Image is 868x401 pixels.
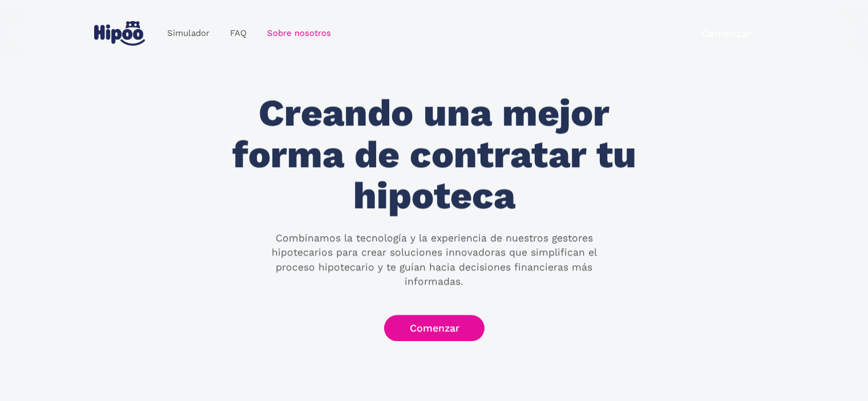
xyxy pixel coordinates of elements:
[220,22,257,44] a: FAQ
[251,231,617,289] p: Combinamos la tecnología y la experiencia de nuestros gestores hipotecarios para crear soluciones...
[257,22,341,44] a: Sobre nosotros
[676,20,777,47] a: Comenzar
[92,17,148,50] a: home
[383,315,485,342] a: Comenzar
[157,22,220,44] a: Simulador
[217,93,650,217] h1: Creando una mejor forma de contratar tu hipoteca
